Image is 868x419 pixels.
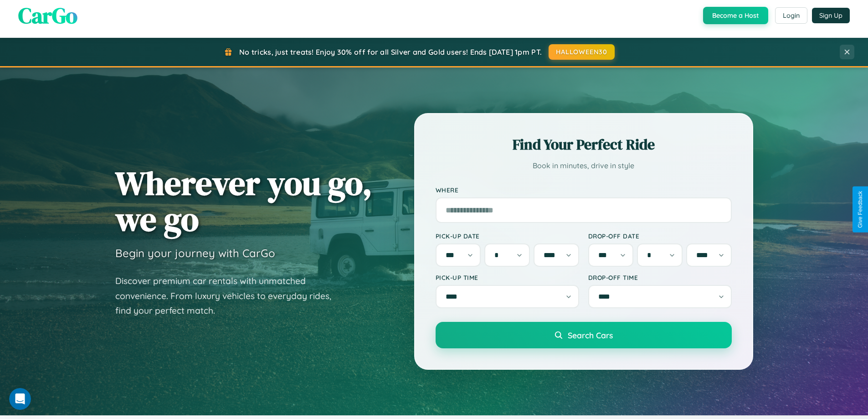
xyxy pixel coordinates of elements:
label: Where [436,186,732,194]
h1: Wherever you go, we go [115,165,372,237]
button: HALLOWEEN30 [549,44,615,60]
button: Sign Up [812,8,850,23]
h3: Begin your journey with CarGo [115,246,275,260]
label: Drop-off Date [588,232,732,240]
label: Pick-up Time [436,274,579,281]
h2: Find Your Perfect Ride [436,134,732,155]
button: Become a Host [703,7,768,24]
button: Search Cars [436,322,732,348]
button: Login [775,7,807,24]
div: Give Feedback [857,191,863,228]
label: Pick-up Date [436,232,579,240]
label: Drop-off Time [588,274,732,281]
iframe: Intercom live chat [9,388,31,410]
p: Book in minutes, drive in style [436,159,732,172]
span: CarGo [18,0,77,31]
span: No tricks, just treats! Enjoy 30% off for all Silver and Gold users! Ends [DATE] 1pm PT. [239,47,542,57]
span: Search Cars [568,330,613,340]
p: Discover premium car rentals with unmatched convenience. From luxury vehicles to everyday rides, ... [115,274,343,318]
